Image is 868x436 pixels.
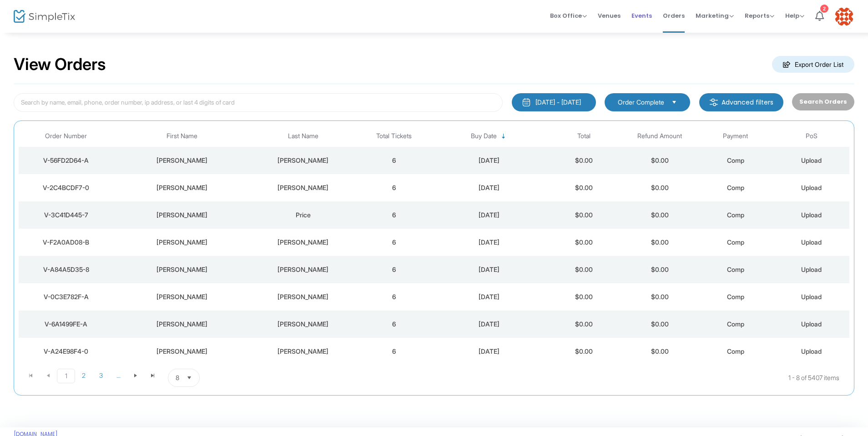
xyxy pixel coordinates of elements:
span: Payment [723,132,748,140]
span: Box Office [550,11,587,20]
td: 6 [356,311,432,338]
div: [DATE] - [DATE] [535,98,581,107]
span: Upload [801,347,822,355]
div: 8/26/2025 [434,292,544,301]
button: [DATE] - [DATE] [512,93,596,111]
span: First Name [167,132,197,140]
div: V-56FD2D64-A [21,156,111,165]
div: Orduna [252,238,354,247]
div: 8/26/2025 [434,320,544,329]
span: Last Name [288,132,318,140]
td: 6 [356,283,432,311]
td: $0.00 [622,311,698,338]
div: Vann [252,183,354,192]
span: Comp [727,320,744,328]
span: Go to the last page [149,372,156,379]
div: 8/26/2025 [434,183,544,192]
div: 8/26/2025 [434,238,544,247]
span: Comp [727,266,744,273]
input: Search by name, email, phone, order number, ip address, or last 4 digits of card [14,93,503,112]
span: PoS [806,132,818,140]
td: $0.00 [622,283,698,311]
div: Howey [252,347,354,356]
div: 8/26/2025 [434,347,544,356]
span: Upload [801,238,822,246]
span: Order Number [45,132,87,140]
div: 2 [820,5,828,13]
span: Comp [727,293,744,301]
span: Comp [727,184,744,191]
td: $0.00 [622,201,698,229]
span: Comp [727,238,744,246]
span: Help [785,11,804,20]
kendo-pager-info: 1 - 8 of 5407 items [290,369,839,387]
span: Comp [727,211,744,219]
span: Order Complete [618,98,664,107]
td: $0.00 [546,229,622,256]
h2: View Orders [14,55,106,75]
div: Data table [19,125,849,365]
span: Upload [801,156,822,164]
div: Matthew [116,210,247,220]
span: Marketing [696,11,734,20]
img: monthly [522,98,531,107]
td: $0.00 [622,174,698,201]
td: 6 [356,229,432,256]
td: $0.00 [546,256,622,283]
td: 6 [356,147,432,174]
m-button: Export Order List [772,56,854,73]
div: Marchio [252,320,354,329]
span: Upload [801,266,822,273]
span: Upload [801,293,822,301]
div: Price [252,210,354,220]
span: 8 [176,373,179,382]
div: Hirz [252,265,354,274]
span: Page 3 [92,369,110,382]
span: Venues [598,4,621,27]
div: Matt [116,292,247,301]
td: 6 [356,174,432,201]
div: Strickler [252,292,354,301]
div: V-F2A0AD08-B [21,238,111,247]
th: Total Tickets [356,125,432,147]
span: Go to the last page [144,369,161,382]
td: $0.00 [546,338,622,365]
span: Sortable [500,133,507,140]
span: Upload [801,211,822,219]
td: $0.00 [546,283,622,311]
td: $0.00 [622,338,698,365]
div: 8/26/2025 [434,210,544,220]
div: V-0C3E782F-A [21,292,111,301]
div: Matt [116,320,247,329]
span: Reports [745,11,774,20]
div: V-A24E98F4-0 [21,347,111,356]
span: Go to the next page [132,372,139,379]
div: Matthew [116,265,247,274]
div: V-3C41D445-7 [21,210,111,220]
span: Go to the next page [127,369,144,382]
span: Page 1 [57,369,75,383]
span: Comp [727,347,744,355]
div: matthew [116,156,247,165]
span: Upload [801,320,822,328]
div: V-2C4BCDF7-0 [21,183,111,192]
td: $0.00 [546,147,622,174]
div: V-A84A5D35-8 [21,265,111,274]
m-button: Advanced filters [699,93,783,111]
span: Comp [727,156,744,164]
th: Refund Amount [622,125,698,147]
td: $0.00 [546,311,622,338]
div: 8/26/2025 [434,265,544,274]
button: Select [183,369,196,386]
span: Orders [663,4,685,27]
div: Matt [116,347,247,356]
img: filter [709,98,718,107]
td: $0.00 [546,201,622,229]
td: $0.00 [622,229,698,256]
td: $0.00 [546,174,622,201]
div: Matthew [116,238,247,247]
span: Events [631,4,652,27]
td: 6 [356,201,432,229]
div: V-6A1499FE-A [21,320,111,329]
div: Matthew [116,183,247,192]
